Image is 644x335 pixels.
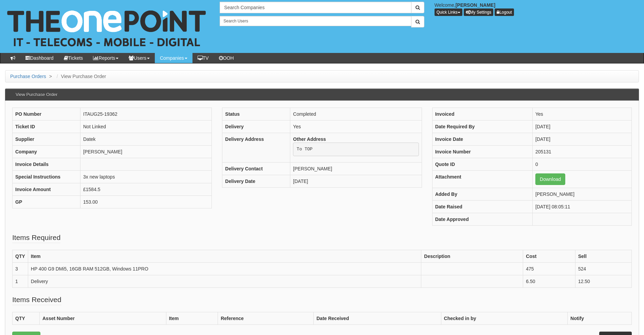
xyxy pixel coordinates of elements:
[88,53,124,63] a: Reports
[432,146,532,158] th: Invoice Number
[55,73,106,80] li: View Purchase Order
[293,136,326,142] b: Other Address
[59,53,88,63] a: Tickets
[222,162,290,175] th: Delivery Contact
[155,53,192,63] a: Companies
[314,312,441,325] th: Date Received
[13,146,80,158] th: Company
[456,2,495,8] b: [PERSON_NAME]
[523,275,575,288] td: 6.50
[222,175,290,187] th: Delivery Date
[290,162,422,175] td: [PERSON_NAME]
[20,53,59,63] a: Dashboard
[12,89,61,100] h3: View Purchase Order
[220,16,411,26] input: Search Users
[432,158,532,171] th: Quote ID
[293,143,419,156] pre: To TOP
[220,2,411,13] input: Search Companies
[80,108,212,120] td: ITAUG25-19362
[80,171,212,183] td: 3x new laptops
[13,158,80,171] th: Invoice Details
[13,312,40,325] th: QTY
[533,133,632,146] td: [DATE]
[13,275,28,288] td: 1
[432,108,532,120] th: Invoiced
[533,201,632,213] td: [DATE] 08:05:11
[533,120,632,133] td: [DATE]
[533,158,632,171] td: 0
[28,250,421,263] th: Item
[80,120,212,133] td: Not Linked
[28,263,421,275] td: HP 400 G9 DMi5, 16GB RAM 512GB, Windows 11PRO
[13,133,80,146] th: Supplier
[432,201,532,213] th: Date Raised
[28,275,421,288] td: Delivery
[40,312,166,325] th: Asset Number
[222,133,290,163] th: Delivery Address
[166,312,218,325] th: Item
[575,250,631,263] th: Sell
[10,74,46,79] a: Purchase Orders
[533,188,632,201] td: [PERSON_NAME]
[80,183,212,196] td: £1584.5
[48,74,54,79] span: >
[535,173,565,185] a: Download
[13,196,80,208] th: GP
[13,263,28,275] td: 3
[290,108,422,120] td: Completed
[13,250,28,263] th: QTY
[495,8,514,16] a: Logout
[429,2,644,16] div: Welcome,
[575,275,631,288] td: 12.50
[432,133,532,146] th: Invoice Date
[80,196,212,208] td: 153.00
[575,263,631,275] td: 524
[13,120,80,133] th: Ticket ID
[568,312,632,325] th: Notify
[222,108,290,120] th: Status
[432,120,532,133] th: Date Required By
[124,53,155,63] a: Users
[13,183,80,196] th: Invoice Amount
[421,250,523,263] th: Description
[533,108,632,120] td: Yes
[290,175,422,187] td: [DATE]
[432,171,532,188] th: Attachment
[523,263,575,275] td: 475
[80,146,212,158] td: [PERSON_NAME]
[432,213,532,226] th: Date Approved
[214,53,239,63] a: OOH
[80,133,212,146] td: Datek
[13,171,80,183] th: Special Instructions
[441,312,568,325] th: Checked in by
[13,108,80,120] th: PO Number
[222,120,290,133] th: Delivery
[435,8,462,16] button: Quick Links
[533,146,632,158] td: 205131
[12,232,60,243] legend: Items Required
[464,8,494,16] a: My Settings
[192,53,214,63] a: TV
[12,295,61,305] legend: Items Received
[432,188,532,201] th: Added By
[218,312,314,325] th: Reference
[290,120,422,133] td: Yes
[523,250,575,263] th: Cost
